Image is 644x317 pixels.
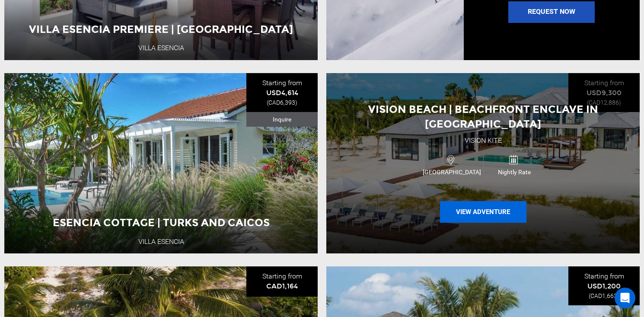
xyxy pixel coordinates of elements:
[465,136,502,146] div: Vision Kite
[508,1,595,23] a: Request Now
[421,168,483,176] span: [GEOGRAPHIC_DATA]
[486,168,544,176] span: Nightly Rate
[368,103,598,130] span: Vision Beach | Beachfront Enclave in [GEOGRAPHIC_DATA]
[440,201,526,223] button: View Adventure
[615,288,635,308] div: Open Intercom Messenger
